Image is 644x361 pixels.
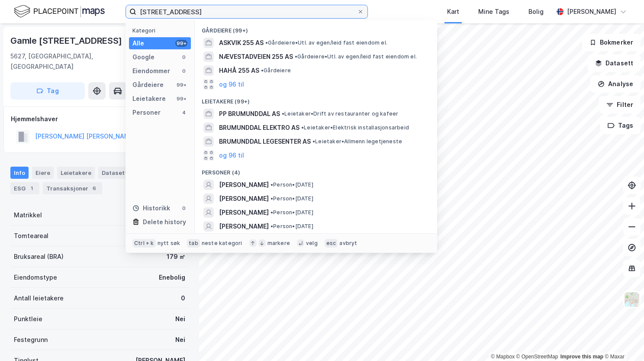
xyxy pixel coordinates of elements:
div: Enebolig [159,272,185,283]
span: HAHÅ 255 AS [219,65,259,76]
span: Gårdeiere • Utl. av egen/leid fast eiendom el. [295,53,417,60]
div: Personer [132,107,161,118]
div: Google [132,52,155,62]
span: [PERSON_NAME] [219,221,269,232]
div: Datasett [98,167,131,179]
div: 99+ [175,95,187,102]
img: logo.f888ab2527a4732fd821a326f86c7f29.svg [14,4,105,19]
span: Leietaker • Elektrisk installasjonsarbeid [301,124,409,131]
div: 99+ [175,40,187,47]
span: NÆVESTADVEIEN 255 AS [219,52,293,62]
span: • [270,223,273,229]
a: Mapbox [491,354,515,360]
span: • [301,124,304,131]
div: 0 [180,68,187,74]
div: Eiere [32,167,54,179]
div: neste kategori [202,240,242,247]
div: Festegrunn [14,335,48,345]
span: Gårdeiere [261,67,291,74]
span: • [261,67,264,74]
button: Tag [10,82,85,100]
div: Kart [447,6,459,17]
div: Eiendommer [132,66,170,76]
div: ESG [10,182,39,194]
span: [PERSON_NAME] [219,193,269,204]
div: 6 [90,184,99,193]
span: Person • [DATE] [270,223,313,230]
span: [PERSON_NAME] [219,180,269,190]
a: Improve this map [560,354,603,360]
div: Personer (4) [195,162,437,178]
button: Tags [600,117,641,134]
div: 0 [180,54,187,61]
span: • [270,195,273,202]
div: Nei [175,335,185,345]
span: • [265,39,268,46]
div: 4 [180,109,187,116]
button: Analyse [590,75,641,93]
div: [PERSON_NAME] [567,6,616,17]
div: esc [325,239,338,248]
div: markere [267,240,290,247]
span: Leietaker • Drift av restauranter og kafeer [282,110,398,117]
span: Person • [DATE] [270,181,313,188]
button: og 96 til [219,150,244,161]
span: BRUMUNDDAL ELEKTRO AS [219,122,299,133]
div: Leietakere [132,93,166,104]
span: ASKVIK 255 AS [219,38,264,48]
div: Historikk [132,203,170,213]
iframe: Chat Widget [601,319,644,361]
div: Kategori [132,27,191,34]
div: velg [306,240,318,247]
span: Leietaker • Allmenn legetjeneste [312,138,402,145]
span: [PERSON_NAME] [219,207,269,218]
div: Alle [132,38,144,48]
button: Bokmerker [582,34,641,51]
div: 179 ㎡ [167,251,185,262]
div: Leietakere [57,167,95,179]
div: Punktleie [14,314,42,324]
span: Gårdeiere • Utl. av egen/leid fast eiendom el. [265,39,387,46]
div: 99+ [175,81,187,88]
div: Bolig [528,6,544,17]
button: Filter [599,96,641,113]
div: Leietakere (99+) [195,91,437,107]
div: 0 [181,293,185,303]
div: Nei [175,314,185,324]
div: Transaksjoner [43,182,102,194]
div: Gårdeiere (99+) [195,20,437,36]
div: 0 [180,205,187,212]
div: Delete history [143,217,186,227]
span: • [312,138,315,145]
button: og 96 til [219,79,244,90]
div: Ctrl + k [132,239,156,248]
div: Mine Tags [478,6,509,17]
div: Hjemmelshaver [11,114,188,124]
div: 1 [27,184,36,193]
span: Person • [DATE] [270,209,313,216]
div: Info [10,167,29,179]
div: avbryt [339,240,357,247]
div: Tomteareal [14,231,48,241]
span: PP BRUMUNDDAL AS [219,109,280,119]
span: BRUMUNDDAL LEGESENTER AS [219,136,311,147]
button: Datasett [588,55,641,72]
div: Eiendomstype [14,272,57,283]
span: • [270,209,273,216]
div: nytt søk [158,240,180,247]
div: Bruksareal (BRA) [14,251,64,262]
input: Søk på adresse, matrikkel, gårdeiere, leietakere eller personer [136,5,357,18]
div: 5627, [GEOGRAPHIC_DATA], [GEOGRAPHIC_DATA] [10,51,137,72]
div: Gårdeiere [132,80,164,90]
img: Z [624,291,640,308]
span: • [282,110,284,117]
div: Matrikkel [14,210,42,220]
span: • [295,53,297,60]
div: Gamle [STREET_ADDRESS] [10,34,124,48]
span: Person • [DATE] [270,195,313,202]
div: Antall leietakere [14,293,64,303]
div: tab [187,239,200,248]
span: • [270,181,273,188]
a: OpenStreetMap [516,354,558,360]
